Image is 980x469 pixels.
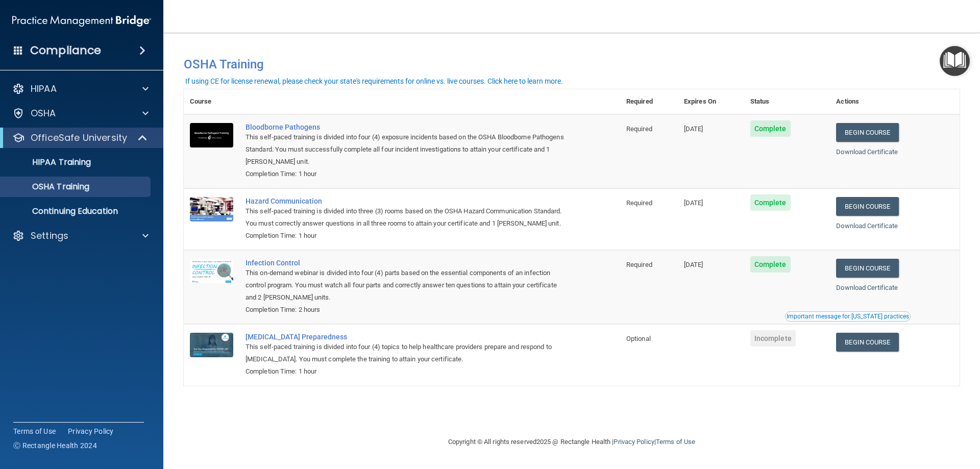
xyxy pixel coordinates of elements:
[836,259,898,278] a: Begin Course
[31,107,56,119] p: OSHA
[7,182,89,192] p: OSHA Training
[30,43,101,58] h4: Compliance
[620,89,678,114] th: Required
[185,78,563,85] div: If using CE for license renewal, please check your state's requirements for online vs. live cours...
[830,89,960,114] th: Actions
[12,11,151,31] img: PMB logo
[836,148,898,156] a: Download Certificate
[246,131,569,168] div: This self-paced training is divided into four (4) exposure incidents based on the OSHA Bloodborne...
[13,440,97,451] span: Ⓒ Rectangle Health 2024
[836,197,898,216] a: Begin Course
[12,83,149,95] a: HIPAA
[246,168,569,180] div: Completion Time: 1 hour
[836,123,898,142] a: Begin Course
[678,89,744,114] th: Expires On
[836,284,898,291] a: Download Certificate
[246,365,569,378] div: Completion Time: 1 hour
[7,206,146,216] p: Continuing Education
[13,426,56,436] a: Terms of Use
[31,230,68,242] p: Settings
[940,46,970,76] button: Open Resource Center
[246,304,569,316] div: Completion Time: 2 hours
[68,426,114,436] a: Privacy Policy
[184,76,565,86] button: If using CE for license renewal, please check your state's requirements for online vs. live cours...
[626,199,652,207] span: Required
[246,259,569,267] a: Infection Control
[385,426,758,458] div: Copyright © All rights reserved 2025 @ Rectangle Health | |
[626,261,652,268] span: Required
[836,333,898,352] a: Begin Course
[246,267,569,304] div: This on-demand webinar is divided into four (4) parts based on the essential components of an inf...
[626,125,652,133] span: Required
[750,256,791,273] span: Complete
[246,333,569,341] a: [MEDICAL_DATA] Preparedness
[246,230,569,242] div: Completion Time: 1 hour
[750,194,791,211] span: Complete
[836,222,898,230] a: Download Certificate
[684,199,703,207] span: [DATE]
[626,335,651,342] span: Optional
[246,205,569,230] div: This self-paced training is divided into three (3) rooms based on the OSHA Hazard Communication S...
[684,261,703,268] span: [DATE]
[246,197,569,205] a: Hazard Communication
[12,107,149,119] a: OSHA
[684,125,703,133] span: [DATE]
[787,313,909,319] div: Important message for [US_STATE] practices
[750,120,791,137] span: Complete
[246,341,569,365] div: This self-paced training is divided into four (4) topics to help healthcare providers prepare and...
[750,330,796,347] span: Incomplete
[184,89,239,114] th: Course
[614,438,654,446] a: Privacy Policy
[184,57,960,71] h4: OSHA Training
[7,157,91,167] p: HIPAA Training
[12,132,148,144] a: OfficeSafe University
[246,123,569,131] a: Bloodborne Pathogens
[744,89,830,114] th: Status
[785,311,911,322] button: Read this if you are a dental practitioner in the state of CA
[12,230,149,242] a: Settings
[803,397,968,437] iframe: Drift Widget Chat Controller
[656,438,695,446] a: Terms of Use
[31,132,127,144] p: OfficeSafe University
[31,83,57,95] p: HIPAA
